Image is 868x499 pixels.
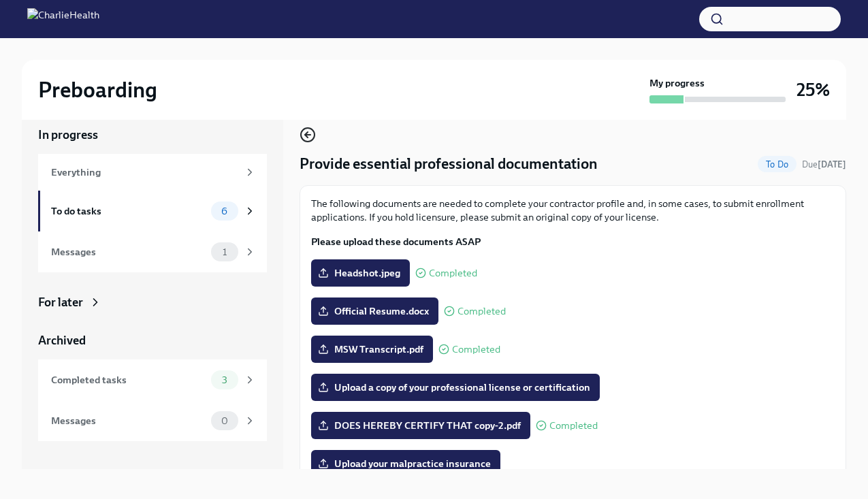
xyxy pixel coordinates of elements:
div: Everything [51,165,238,180]
span: 1 [214,247,235,257]
a: Messages0 [38,400,267,441]
span: Upload your malpractice insurance [321,457,491,470]
label: Headshot.jpeg [311,259,410,287]
label: DOES HEREBY CERTIFY THAT copy-2.pdf [311,412,530,439]
span: MSW Transcript.pdf [321,342,423,356]
h3: 25% [797,78,830,102]
span: 6 [213,206,236,216]
span: To Do [758,159,797,170]
span: 0 [213,416,236,426]
span: Due [802,159,846,170]
span: Upload a copy of your professional license or certification [321,381,590,394]
div: To do tasks [51,204,206,219]
h4: Provide essential professional documentation [300,154,598,174]
span: Official Resume.docx [321,304,429,318]
a: Archived [38,332,267,349]
h2: Preboarding [38,76,157,103]
img: CharlieHealth [27,8,99,30]
a: Completed tasks3 [38,359,267,400]
span: 3 [214,375,236,385]
a: To do tasks6 [38,191,267,231]
a: Everything [38,154,267,191]
strong: Please upload these documents ASAP [311,236,481,248]
div: Messages [51,413,206,428]
div: Messages [51,244,206,259]
strong: My progress [649,76,705,90]
span: Completed [457,306,506,317]
label: Official Resume.docx [311,297,438,325]
span: Completed [452,344,500,355]
a: For later [38,294,267,310]
span: Completed [549,421,598,431]
p: The following documents are needed to complete your contractor profile and, in some cases, to sub... [311,197,835,224]
span: Completed [429,268,477,278]
label: Upload a copy of your professional license or certification [311,374,600,401]
strong: [DATE] [818,159,846,170]
label: Upload your malpractice insurance [311,450,500,477]
a: Messages1 [38,231,267,272]
div: Completed tasks [51,372,206,387]
a: In progress [38,127,267,143]
label: MSW Transcript.pdf [311,336,433,363]
span: Headshot.jpeg [321,266,400,280]
div: For later [38,294,83,310]
span: October 16th, 2025 08:00 [802,158,846,171]
span: DOES HEREBY CERTIFY THAT copy-2.pdf [321,419,521,432]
